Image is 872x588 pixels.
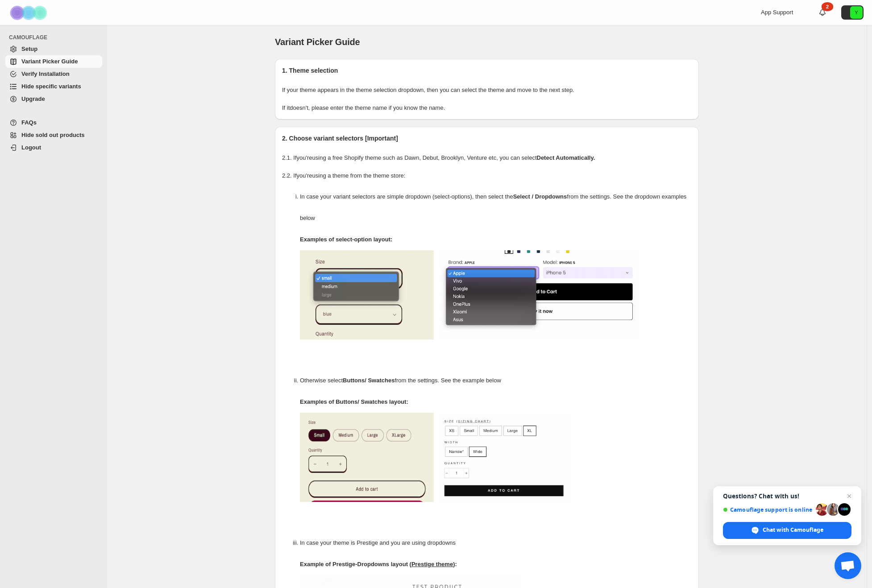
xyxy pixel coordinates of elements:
[21,119,37,126] span: FAQs
[5,116,102,129] a: FAQs
[841,5,864,20] button: Avatar with initials Y
[282,134,692,143] h2: 2. Choose variant selectors [Important]
[343,377,394,384] strong: Buttons/ Swatches
[537,154,595,161] strong: Detect Automatically.
[282,171,692,180] p: 2.2. If you're using a theme from the theme store:
[850,6,863,19] span: Avatar with initials Y
[723,522,851,539] div: Chat with Camouflage
[275,37,360,47] span: Variant Picker Guide
[835,552,861,579] div: Open chat
[844,491,855,501] span: Close chat
[822,2,833,11] div: 2
[300,413,434,502] img: camouflage-swatch-1
[438,413,572,502] img: camouflage-swatch-2
[818,8,827,17] a: 2
[5,141,102,154] a: Logout
[21,95,45,102] span: Upgrade
[21,46,37,52] span: Setup
[5,55,102,68] a: Variant Picker Guide
[21,58,78,65] span: Variant Picker Guide
[21,144,41,151] span: Logout
[282,66,692,75] h2: 1. Theme selection
[5,93,102,105] a: Upgrade
[300,398,408,405] strong: Examples of Buttons/ Swatches layout:
[763,526,823,534] span: Chat with Camouflage
[300,250,434,340] img: camouflage-select-options
[282,153,692,162] p: 2.1. If you're using a free Shopify theme such as Dawn, Debut, Brooklyn, Venture etc, you can select
[438,250,639,340] img: camouflage-select-options-2
[9,34,103,41] span: CAMOUFLAGE
[513,193,567,200] strong: Select / Dropdowns
[300,532,692,554] p: In case your theme is Prestige and you are using dropdowns
[21,70,70,77] span: Verify Installation
[723,493,851,500] span: Questions? Chat with us!
[5,68,102,80] a: Verify Installation
[300,370,692,391] p: Otherwise select from the settings. See the example below
[21,83,81,90] span: Hide specific variants
[7,0,52,25] img: Camouflage
[300,186,692,229] p: In case your variant selectors are simple dropdown (select-options), then select the from the set...
[411,561,453,567] span: Prestige theme
[723,506,813,513] span: Camouflage support is online
[282,104,692,112] p: If it doesn't , please enter the theme name if you know the name.
[5,129,102,141] a: Hide sold out products
[21,132,85,138] span: Hide sold out products
[282,86,692,95] p: If your theme appears in the theme selection dropdown, then you can select the theme and move to ...
[5,80,102,93] a: Hide specific variants
[300,236,392,243] strong: Examples of select-option layout:
[855,10,858,15] text: Y
[5,43,102,55] a: Setup
[300,561,457,567] strong: Example of Prestige-Dropdowns layout ( ):
[761,9,793,16] span: App Support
